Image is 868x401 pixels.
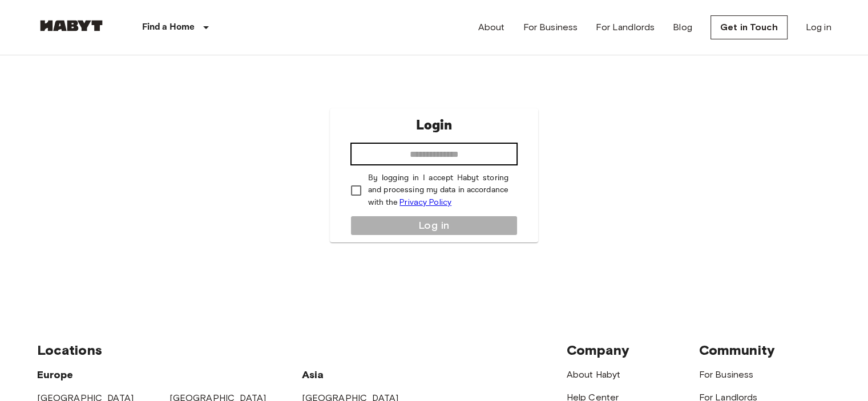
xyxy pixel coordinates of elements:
span: Europe [37,368,74,381]
span: Company [567,342,629,358]
p: Login [415,115,452,136]
p: Find a Home [142,21,195,34]
span: Asia [302,368,324,381]
a: For Business [523,21,578,34]
a: About Habyt [567,369,621,380]
a: Get in Touch [710,15,788,39]
a: Privacy Policy [399,197,451,207]
img: Habyt [37,20,106,31]
a: Log in [806,21,831,34]
a: About [478,21,505,34]
p: By logging in I accept Habyt storing and processing my data in accordance with the [368,172,508,209]
span: Community [699,342,775,358]
a: For Business [699,369,754,380]
span: Locations [37,342,102,358]
a: Blog [673,21,692,34]
a: For Landlords [596,21,655,34]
